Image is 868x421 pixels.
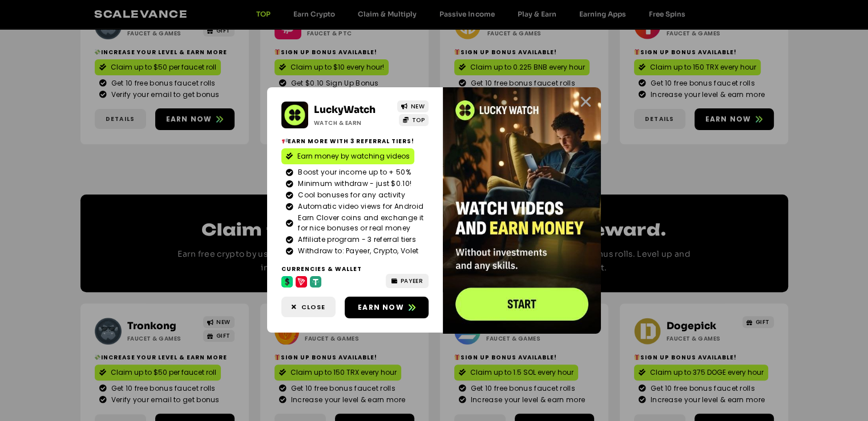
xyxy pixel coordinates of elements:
h2: Currencies & Wallet [281,265,429,273]
a: Close [579,95,593,109]
a: NEW [397,100,429,112]
span: NEW [410,102,425,111]
a: Earn money by watching videos [281,148,414,164]
span: Automatic video views for Android [295,201,423,212]
a: Earn now [345,297,429,318]
a: PAYEER [386,274,429,288]
a: LuckyWatch [314,104,376,116]
img: 📢 [282,138,288,144]
span: Earn money by watching videos [297,151,410,161]
span: Minimum withdraw - just $0.10! [295,179,411,189]
h2: Earn more with 3 referral Tiers! [281,137,429,145]
span: TOP [411,116,425,124]
span: Cool bonuses for any activity [295,190,405,200]
span: PAYEER [401,277,423,285]
span: Withdraw to: Payeer, Crypto, Volet [295,246,418,256]
span: Boost your income up to + 50% [295,167,411,177]
span: Close [301,302,325,312]
span: Affiliate program - 3 referral tiers [295,234,416,245]
span: Earn Clover coins and exchange it for nice bonuses or real money [295,213,424,233]
a: Close [281,297,336,318]
h2: Watch & Earn [314,119,389,127]
span: Earn now [358,302,404,313]
a: TOP [399,114,429,126]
